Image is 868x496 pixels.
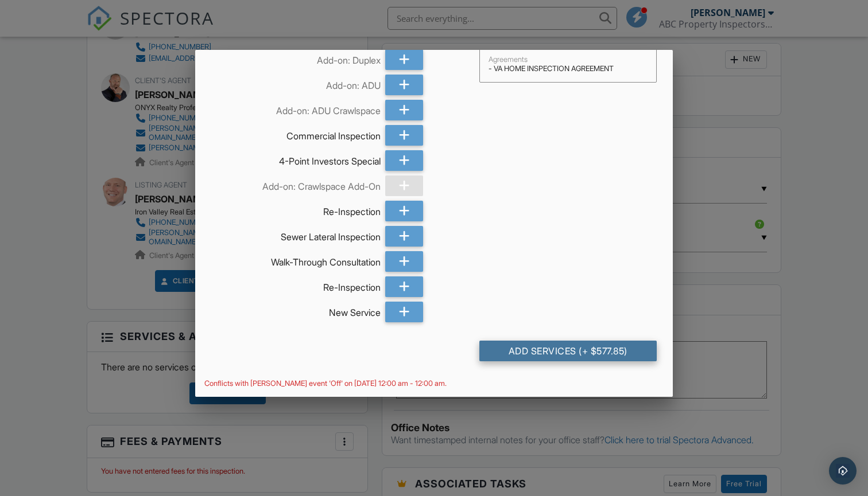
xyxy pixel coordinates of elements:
div: - VA HOME INSPECTION AGREEMENT [489,64,648,73]
div: Commercial Inspection [211,125,381,142]
div: Add-on: Crawlspace Add-On [211,175,381,193]
div: Add-on: ADU [211,75,381,92]
div: Open Intercom Messenger [829,457,857,485]
div: 4-Point Investors Special [211,150,381,167]
div: New Service [211,302,381,319]
div: Sewer Lateral Inspection [211,226,381,243]
div: Re-Inspection [211,201,381,218]
div: Add Services (+ $577.85) [479,341,657,361]
div: Conflicts with [PERSON_NAME] event 'Off' on [DATE] 12:00 am - 12:00 am. [195,379,673,388]
div: Agreements [489,55,648,64]
div: Re-Inspection [211,276,381,294]
div: Add-on: Duplex [211,49,381,67]
div: Walk-Through Consultation [211,251,381,268]
div: Add-on: ADU Crawlspace [211,100,381,117]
